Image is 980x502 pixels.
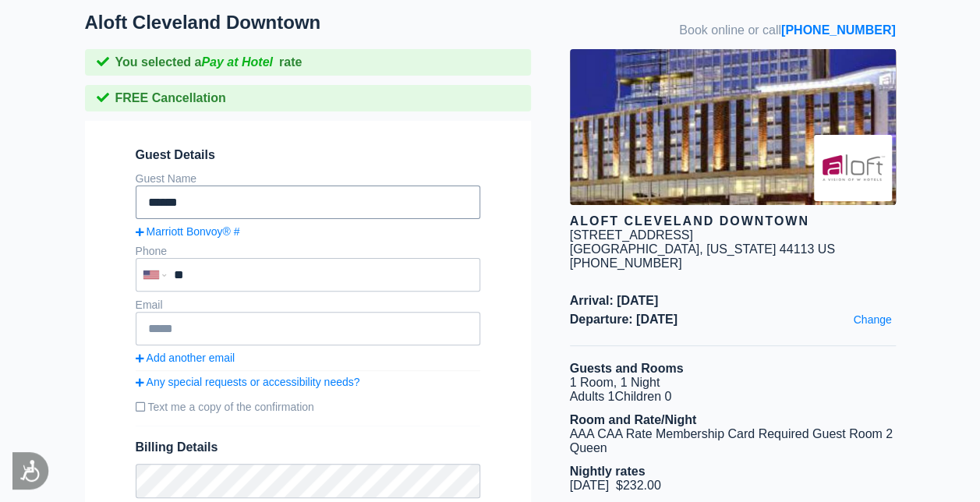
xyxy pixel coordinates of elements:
a: Any special requests or accessibility needs? [136,376,480,388]
span: US [818,242,835,256]
div: United States: +1 [137,260,170,290]
li: 1 Room, 1 Night [570,376,896,390]
span: [DATE] $232.00 [570,479,661,492]
span: Guest Details [136,148,480,162]
span: Arrival: [DATE] [570,294,896,308]
b: Nightly rates [570,465,646,478]
li: Adults 1 [570,390,896,404]
span: Book online or call [679,23,895,37]
label: Email [136,299,163,311]
span: 44113 [780,242,815,256]
a: Add another email [136,352,480,364]
a: Change [849,309,895,330]
a: [PHONE_NUMBER] [781,23,896,37]
i: Pay at Hotel [201,55,273,69]
b: Guests and Rooms [570,362,684,375]
div: [STREET_ADDRESS] [570,228,693,242]
span: Departure: [DATE] [570,313,896,327]
h1: Aloft Cleveland Downtown [85,12,570,34]
label: Phone [136,245,167,257]
div: Aloft Cleveland Downtown [570,214,896,228]
div: You selected a rate [85,49,531,76]
span: Billing Details [136,440,480,454]
span: [GEOGRAPHIC_DATA], [570,242,703,256]
label: Text me a copy of the confirmation [136,394,480,419]
b: Room and Rate/Night [570,413,697,426]
img: Brand logo for Aloft Cleveland Downtown [814,135,892,201]
img: hotel image [570,49,896,205]
span: Children 0 [614,390,671,403]
a: Marriott Bonvoy® # [136,225,480,238]
li: AAA CAA Rate Membership Card Required Guest Room 2 Queen [570,427,896,455]
div: [PHONE_NUMBER] [570,256,896,270]
label: Guest Name [136,172,197,185]
span: [US_STATE] [706,242,776,256]
div: FREE Cancellation [85,85,531,111]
